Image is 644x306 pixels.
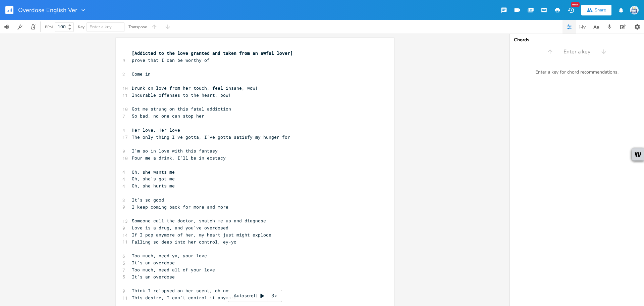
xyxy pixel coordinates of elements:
span: It's an overdose [132,260,175,266]
span: The only thing I've gotta, I've gotta satisfy my hunger for [132,134,290,140]
span: Overdose English Ver [18,7,77,13]
span: I keep coming back for more and more [132,204,228,210]
span: Oh, she hurts me [132,183,175,189]
div: 3x [268,290,280,302]
button: New [564,4,578,16]
span: Someone call the doctor, snatch me up and diagnose [132,218,266,224]
span: Incurable offenses to the heart, pow! [132,92,231,98]
div: Transpose [128,25,147,29]
button: Share [581,5,611,15]
span: I'm so in love with this fantasy [132,148,218,154]
div: Autoscroll [228,290,282,302]
span: Got me strung on this fatal addiction [132,106,231,112]
div: Chords [514,38,640,42]
span: Drunk on love from her touch, feel insane, wow! [132,85,258,91]
span: Love is a drug, and you've overdosed [132,225,228,231]
span: Falling so deep into her control, ey-yo [132,239,236,245]
span: It's an overdose [132,274,175,280]
span: Think I relapsed on her scent, oh no [132,288,228,294]
span: [Addicted to the love granted and taken from an awful lover] [132,50,293,56]
span: Come in [132,71,151,77]
span: Oh, she wants me [132,169,175,175]
span: Too much, need all of your love [132,267,215,273]
span: Pour me a drink, I'll be in ecstacy [132,155,226,161]
div: Key [78,25,85,29]
div: BPM [45,25,53,29]
span: This desire, I can't control it anymore [132,295,236,301]
span: Too much, need ya, your love [132,253,207,259]
span: Enter a key [563,48,590,56]
div: New [571,2,580,7]
div: Enter a key for chord recommendations. [510,65,644,79]
span: Oh, she's got me [132,176,175,182]
img: Sign In [630,6,639,14]
span: prove that I can be worthy of [132,57,210,63]
div: Share [595,7,606,13]
span: Her love, Her love [132,127,180,133]
span: So bad, no one can stop her [132,113,204,119]
span: Enter a key [90,24,112,30]
span: If I pop anymore of her, my heart just might explode [132,232,271,238]
span: It's so good [132,197,164,203]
